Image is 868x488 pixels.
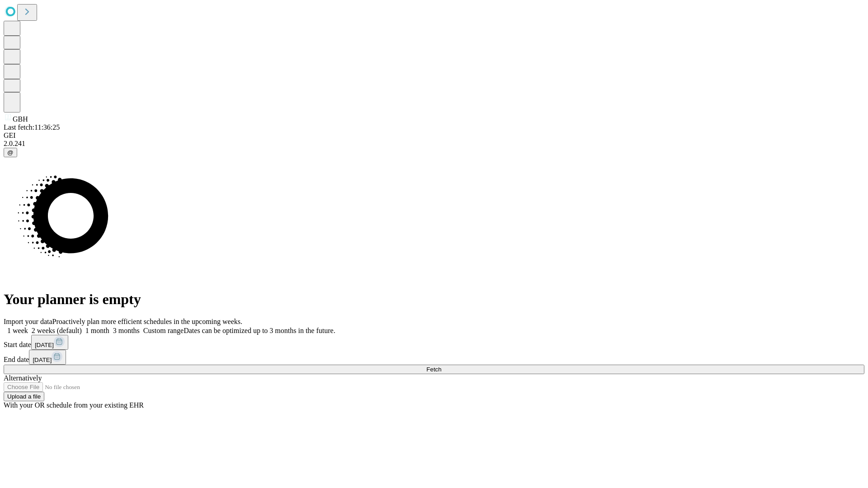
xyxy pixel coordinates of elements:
[113,327,140,334] span: 3 months
[4,374,42,382] span: Alternatively
[35,342,54,348] span: [DATE]
[52,318,242,325] span: Proactively plan more efficient schedules in the upcoming weeks.
[4,131,864,140] div: GEI
[85,327,109,334] span: 1 month
[31,335,68,350] button: [DATE]
[7,327,28,334] span: 1 week
[4,318,52,325] span: Import your data
[4,392,44,401] button: Upload a file
[4,335,864,350] div: Start date
[32,327,82,334] span: 2 weeks (default)
[4,291,864,308] h1: Your planner is empty
[4,140,864,148] div: 2.0.241
[33,357,52,363] span: [DATE]
[184,327,335,334] span: Dates can be optimized up to 3 months in the future.
[4,401,144,409] span: With your OR schedule from your existing EHR
[143,327,184,334] span: Custom range
[4,350,864,365] div: End date
[7,149,14,156] span: @
[29,350,66,365] button: [DATE]
[13,115,28,123] span: GBH
[426,366,441,373] span: Fetch
[4,123,60,131] span: Last fetch: 11:36:25
[4,148,17,157] button: @
[4,365,864,374] button: Fetch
